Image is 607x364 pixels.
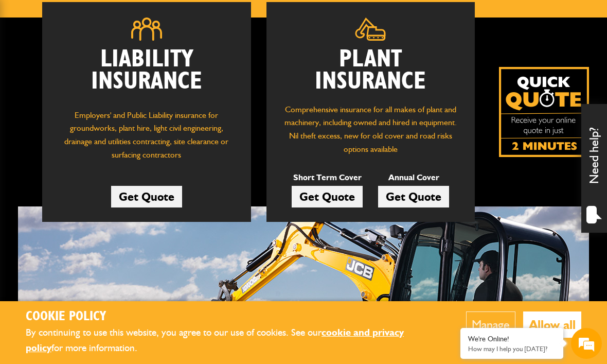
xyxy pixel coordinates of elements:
button: Manage [466,311,515,338]
div: We're Online! [468,335,556,343]
p: Annual Cover [378,171,449,184]
button: Allow all [523,311,581,338]
h2: Plant Insurance [282,48,460,93]
p: How may I help you today? [468,345,556,353]
h2: Liability Insurance [58,48,236,98]
p: Comprehensive insurance for all makes of plant and machinery, including owned and hired in equipm... [282,103,460,155]
a: Get Quote [111,186,182,207]
p: By continuing to use this website, you agree to our use of cookies. See our for more information. [26,325,435,356]
a: Get Quote [292,186,363,207]
a: Get Quote [378,186,449,207]
p: Employers' and Public Liability insurance for groundworks, plant hire, light civil engineering, d... [58,109,236,167]
a: Get your insurance quote isn just 2-minutes [499,67,589,157]
p: Short Term Cover [292,171,363,184]
h2: Cookie Policy [26,309,435,325]
div: Need help? [581,104,607,233]
img: Quick Quote [499,67,589,157]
